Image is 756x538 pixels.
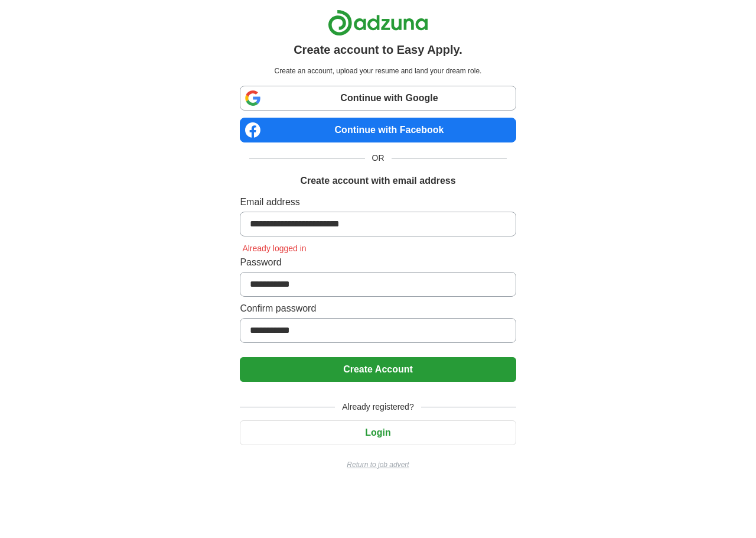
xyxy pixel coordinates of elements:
p: Create an account, upload your resume and land your dream role. [242,66,513,76]
label: Password [240,255,516,270]
span: Already registered? [335,401,421,413]
button: Login [240,420,516,445]
button: Create Account [240,357,516,382]
span: Already logged in [240,244,308,253]
h1: Create account with email address [300,174,455,188]
label: Email address [240,195,516,209]
img: Adzuna logo [328,9,428,36]
a: Continue with Facebook [240,118,516,142]
a: Return to job advert [240,459,516,470]
span: OR [365,152,392,164]
h1: Create account to Easy Apply. [294,41,462,59]
label: Confirm password [240,302,516,316]
a: Login [240,427,516,437]
a: Continue with Google [240,86,516,111]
